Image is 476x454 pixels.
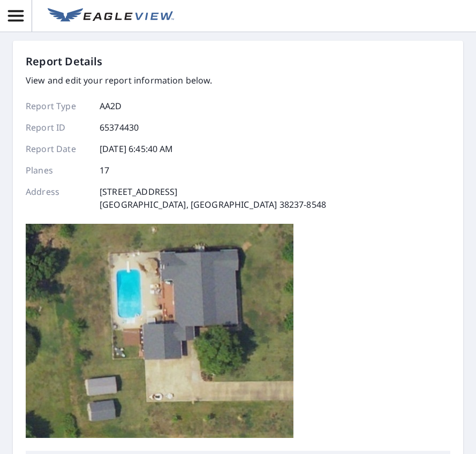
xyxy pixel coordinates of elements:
p: Planes [26,164,90,177]
p: Report Date [26,142,90,155]
p: Report Details [26,54,103,70]
p: AA2D [100,100,122,112]
p: [STREET_ADDRESS] [GEOGRAPHIC_DATA], [GEOGRAPHIC_DATA] 38237-8548 [100,185,326,211]
p: Address [26,185,90,211]
a: EV Logo [41,2,180,31]
p: [DATE] 6:45:40 AM [100,142,173,155]
img: EV Logo [48,8,174,24]
p: View and edit your report information below. [26,74,326,87]
p: 17 [100,164,109,177]
p: 65374430 [100,121,139,134]
img: Top image [26,224,293,438]
p: Report Type [26,100,90,112]
p: Report ID [26,121,90,134]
